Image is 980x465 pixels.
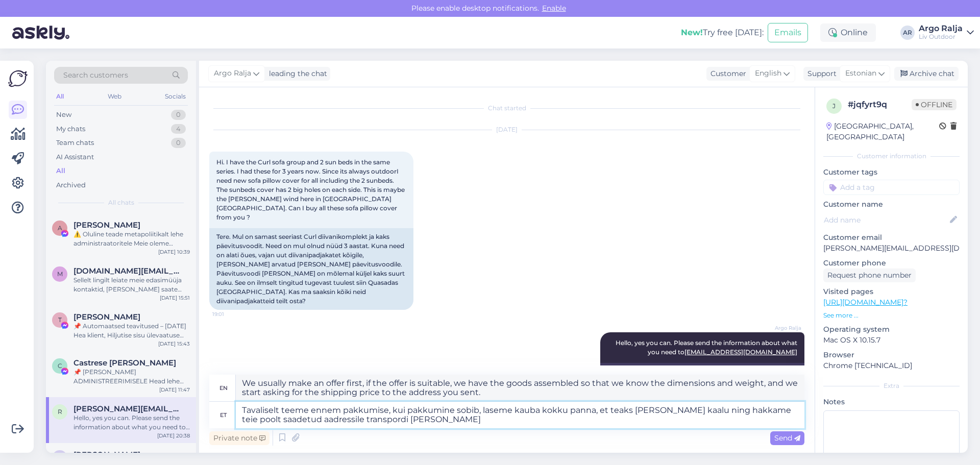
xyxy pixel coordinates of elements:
[212,310,251,318] span: 19:01
[823,311,960,320] p: See more ...
[823,286,960,297] p: Visited pages
[73,312,140,322] span: Tống Nguyệt
[919,25,963,33] div: Argo Ralja
[894,67,959,81] div: Archive chat
[823,243,960,254] p: [PERSON_NAME][EMAIL_ADDRESS][DOMAIN_NAME]
[768,23,808,42] button: Emails
[56,180,86,190] div: Archived
[763,324,801,332] span: Argo Ralja
[823,381,960,390] div: Extra
[706,68,746,79] div: Customer
[824,214,948,226] input: Add name
[58,362,62,370] span: C
[823,167,960,178] p: Customer tags
[56,152,94,162] div: AI Assistant
[220,406,227,424] div: et
[73,368,190,386] div: 📌 [PERSON_NAME] ADMINISTREERIMISELE Head lehe administraatorid Regulaarse ülevaatuse ja hindamise...
[108,198,134,207] span: All chats
[57,270,63,278] span: m
[823,360,960,371] p: Chrome [TECHNICAL_ID]
[823,199,960,210] p: Customer name
[58,408,62,415] span: r
[236,375,804,401] textarea: We usually make an offer first, if the offer is suitable, we have the goods assembled so that we ...
[158,340,190,348] div: [DATE] 15:43
[56,138,94,148] div: Team chats
[774,433,800,443] span: Send
[826,121,939,142] div: [GEOGRAPHIC_DATA], [GEOGRAPHIC_DATA]
[823,350,960,360] p: Browser
[56,166,65,176] div: All
[681,27,764,39] div: Try free [DATE]:
[681,28,703,37] b: New!
[160,294,190,302] div: [DATE] 15:51
[73,276,190,294] div: Sellelt lingilt leiate meie edasimüüja kontaktid, [PERSON_NAME] saate täpsemalt küsida kohaletoim...
[58,316,62,324] span: T
[163,90,188,103] div: Socials
[845,68,876,79] span: Estonian
[919,25,974,41] a: Argo RaljaLiv Outdoor
[214,68,251,79] span: Argo Ralja
[209,431,269,445] div: Private note
[159,386,190,394] div: [DATE] 11:47
[58,224,62,232] span: A
[900,26,915,40] div: AR
[56,110,71,120] div: New
[73,413,190,432] div: Hello, yes you can. Please send the information about what you need to [EMAIL_ADDRESS][DOMAIN_NAME]
[54,90,66,103] div: All
[158,248,190,256] div: [DATE] 10:39
[73,404,180,413] span: robert@procom.no
[919,33,963,41] div: Liv Outdoor
[209,104,804,113] div: Chat started
[171,138,186,148] div: 0
[539,4,569,13] span: Enable
[73,230,190,248] div: ⚠️ Oluline teade metapoliitikalt lehe administraatoritele Meie oleme metapoliitika tugimeeskond. ...
[209,228,413,310] div: Tere. Mul on samast seeriast Curl diivanikomplekt ja kaks päevitusvoodit. Need on mul olnud nüüd ...
[848,99,912,111] div: # jqfyrt9q
[73,450,140,459] span: Altaha Hamid
[216,158,406,221] span: Hi. I have the Curl sofa group and 2 sun beds in the same series. I had these for 3 years now. Si...
[832,102,836,110] span: j
[63,70,128,81] span: Search customers
[600,363,804,389] div: Hello, yes you can. Please send the information about what you need to
[755,68,781,79] span: English
[56,124,85,134] div: My chats
[823,298,908,307] a: [URL][DOMAIN_NAME]?
[219,379,228,397] div: en
[73,221,140,230] span: Amos Adokoh
[265,68,327,79] div: leading the chat
[684,348,797,356] a: [EMAIL_ADDRESS][DOMAIN_NAME]
[8,69,28,88] img: Askly Logo
[823,397,960,407] p: Notes
[823,335,960,346] p: Mac OS X 10.15.7
[616,339,799,356] span: Hello, yes you can. Please send the information about what you need to
[820,23,876,42] div: Online
[823,258,960,268] p: Customer phone
[73,358,176,368] span: Castrese Ippolito
[157,432,190,439] div: [DATE] 20:38
[823,324,960,335] p: Operating system
[803,68,837,79] div: Support
[171,124,186,134] div: 4
[912,99,957,110] span: Offline
[823,268,916,282] div: Request phone number
[106,90,124,103] div: Web
[823,232,960,243] p: Customer email
[209,125,804,134] div: [DATE]
[73,322,190,340] div: 📌 Automaatsed teavitused – [DATE] Hea klient, Hiljutise sisu ülevaatuse käigus märkasime teie leh...
[236,402,804,428] textarea: Tavaliselt teeme ennem pakkumise, kui pakkumine sobib, laseme kauba kokku panna, et teaks [PERSON...
[73,266,180,276] span: mindaugas.ac@gmail.com
[823,180,960,195] input: Add a tag
[171,110,186,120] div: 0
[823,152,960,161] div: Customer information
